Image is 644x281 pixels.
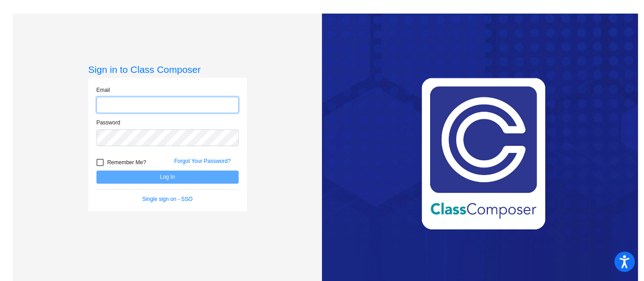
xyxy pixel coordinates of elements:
label: Email [96,86,110,94]
span: Remember Me? [107,157,146,168]
a: Forgot Your Password? [174,158,231,164]
a: Single sign on - SSO [142,196,192,202]
button: Log In [96,171,239,184]
label: Password [96,119,120,127]
h3: Sign in to Class Composer [88,64,247,75]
